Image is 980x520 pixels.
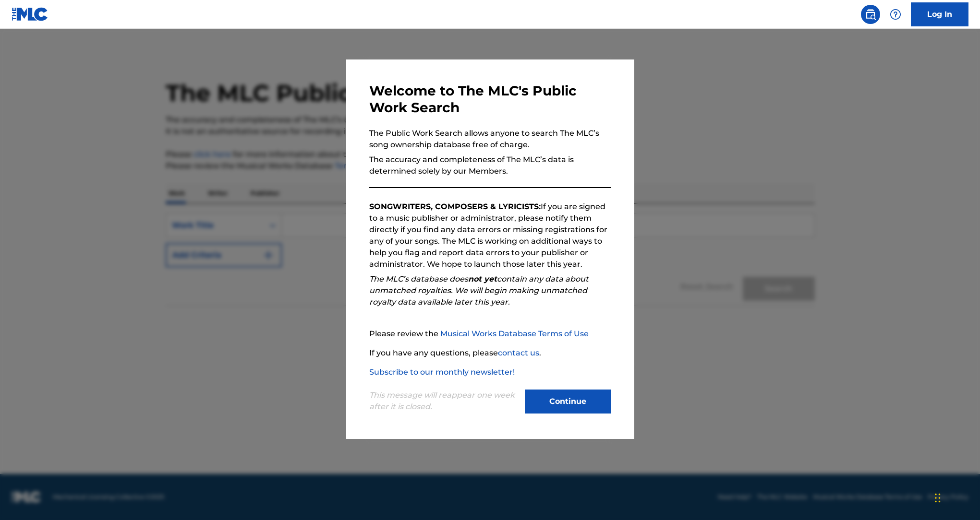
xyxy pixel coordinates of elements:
[935,484,941,512] div: Drag
[369,202,541,211] strong: SONGWRITERS, COMPOSERS & LYRICISTS:
[369,390,519,413] p: This message will reappear one week after it is closed.
[861,5,880,24] a: Public Search
[468,274,497,284] strong: not yet
[886,5,905,24] div: Help
[369,83,611,116] h3: Welcome to The MLC's Public Work Search
[369,154,611,177] p: The accuracy and completeness of The MLC’s data is determined solely by our Members.
[498,348,539,357] a: contact us
[911,2,968,26] a: Log In
[369,128,611,151] p: The Public Work Search allows anyone to search The MLC’s song ownership database free of charge.
[369,201,611,270] p: If you are signed to a music publisher or administrator, please notify them directly if you find ...
[525,390,611,414] button: Continue
[865,9,876,20] img: search
[932,474,980,520] iframe: Chat Widget
[369,274,589,307] em: The MLC’s database does contain any data about unmatched royalties. We will begin making unmatche...
[890,9,901,20] img: help
[369,328,611,340] p: Please review the
[369,367,515,377] a: Subscribe to our monthly newsletter!
[12,7,48,21] img: MLC Logo
[369,347,611,359] p: If you have any questions, please .
[440,329,589,338] a: Musical Works Database Terms of Use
